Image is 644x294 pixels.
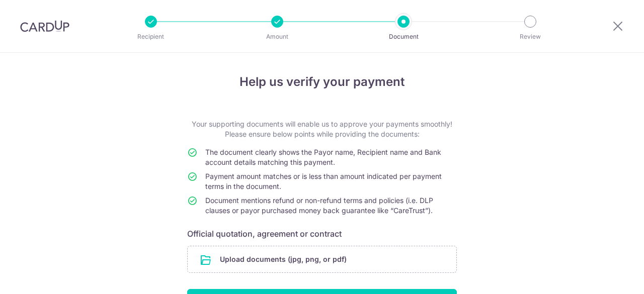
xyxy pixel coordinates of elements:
p: Recipient [114,32,188,42]
iframe: Opens a widget where you can find more information [580,264,634,289]
img: CardUp [20,20,69,32]
span: Document mentions refund or non-refund terms and policies (i.e. DLP clauses or payor purchased mo... [205,196,433,215]
p: Your supporting documents will enable us to approve your payments smoothly! Please ensure below p... [187,119,457,139]
h4: Help us verify your payment [187,73,457,91]
p: Amount [240,32,314,42]
div: Upload documents (jpg, png, or pdf) [187,246,457,273]
p: Review [493,32,568,42]
p: Document [366,32,441,42]
span: The document clearly shows the Payor name, Recipient name and Bank account details matching this ... [205,148,441,166]
span: Payment amount matches or is less than amount indicated per payment terms in the document. [205,172,442,190]
h6: Official quotation, agreement or contract [187,228,457,240]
